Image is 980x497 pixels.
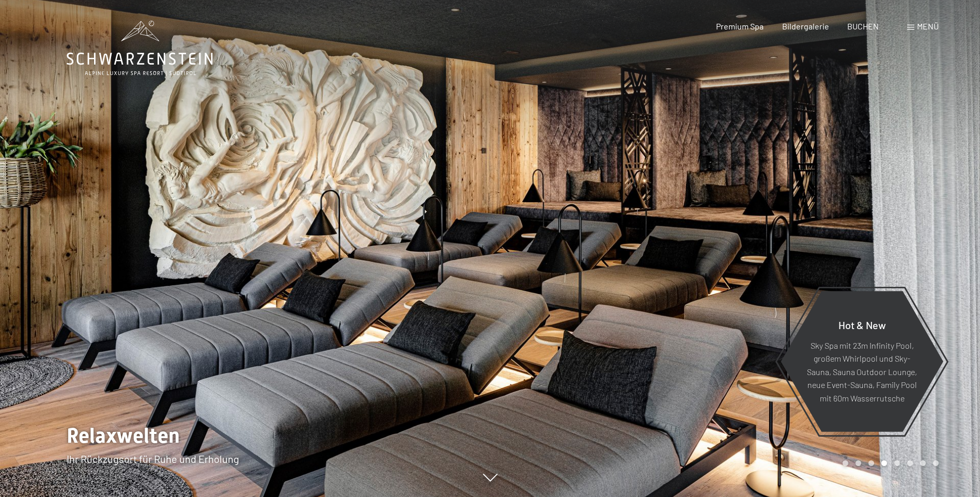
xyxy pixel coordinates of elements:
span: Menü [917,21,939,31]
a: Premium Spa [716,21,764,31]
a: Bildergalerie [782,21,829,31]
p: Sky Spa mit 23m Infinity Pool, großem Whirlpool und Sky-Sauna, Sauna Outdoor Lounge, neue Event-S... [806,338,918,405]
div: Carousel Page 4 (Current Slide) [881,460,887,466]
div: Carousel Page 1 [843,460,848,466]
div: Carousel Page 5 [894,460,900,466]
div: Carousel Page 7 [920,460,926,466]
div: Carousel Page 3 [868,460,874,466]
a: BUCHEN [847,21,879,31]
div: Carousel Pagination [839,460,939,466]
span: Hot & New [838,318,886,331]
div: Carousel Page 8 [933,460,939,466]
a: Hot & New Sky Spa mit 23m Infinity Pool, großem Whirlpool und Sky-Sauna, Sauna Outdoor Lounge, ne... [780,290,944,432]
div: Carousel Page 6 [907,460,913,466]
div: Carousel Page 2 [855,460,861,466]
